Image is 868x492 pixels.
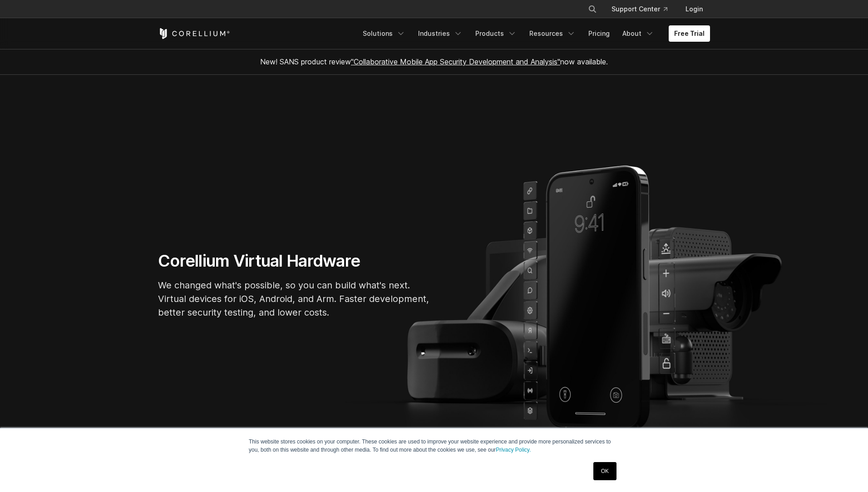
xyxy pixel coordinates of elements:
a: Support Center [604,1,675,17]
a: OK [593,462,616,480]
p: We changed what's possible, so you can build what's next. Virtual devices for iOS, Android, and A... [158,278,430,319]
p: This website stores cookies on your computer. These cookies are used to improve your website expe... [249,438,619,454]
a: Resources [524,25,581,42]
a: Login [678,1,710,17]
a: Industries [413,25,468,42]
a: About [617,25,660,42]
a: Privacy Policy. [496,447,531,453]
button: Search [584,1,601,17]
h1: Corellium Virtual Hardware [158,251,430,271]
a: Solutions [357,25,411,42]
a: Pricing [583,25,615,42]
span: New! SANS product review now available. [260,57,608,66]
div: Navigation Menu [577,1,710,17]
a: "Collaborative Mobile App Security Development and Analysis" [351,57,560,66]
a: Free Trial [669,25,710,42]
div: Navigation Menu [357,25,710,42]
a: Corellium Home [158,28,230,39]
a: Products [470,25,522,42]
